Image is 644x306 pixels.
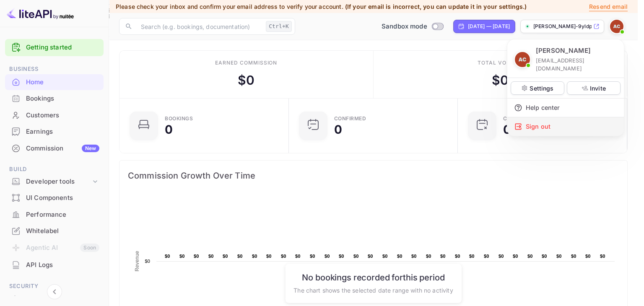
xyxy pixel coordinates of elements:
p: Settings [530,84,553,93]
p: Invite [590,84,606,93]
div: Help center [507,99,624,117]
p: [EMAIL_ADDRESS][DOMAIN_NAME] [536,57,617,73]
img: Aldo Coy [515,52,530,67]
div: Sign out [507,117,624,136]
p: [PERSON_NAME] [536,46,591,56]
